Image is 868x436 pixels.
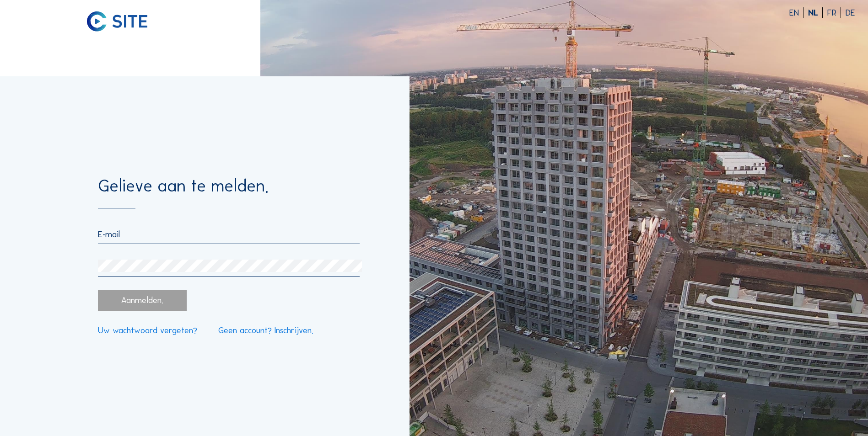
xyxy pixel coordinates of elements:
[827,9,841,17] div: FR
[87,11,148,32] img: C-SITE logo
[846,9,855,17] div: DE
[98,290,186,311] div: Aanmelden.
[98,229,360,239] input: E-mail
[808,9,823,17] div: NL
[218,326,313,335] a: Geen account? Inschrijven.
[98,326,197,335] a: Uw wachtwoord vergeten?
[98,177,360,208] div: Gelieve aan te melden.
[789,9,803,17] div: EN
